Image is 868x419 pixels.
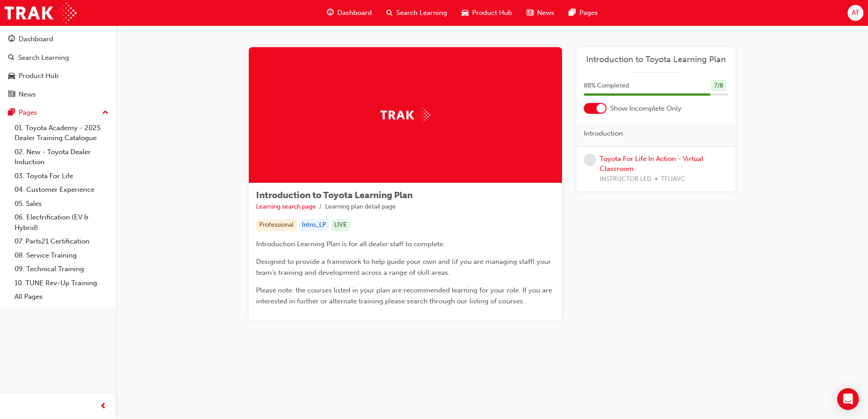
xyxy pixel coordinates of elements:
img: Trak [5,3,77,23]
span: Dashboard [337,8,372,18]
div: Intro_LP [299,219,329,231]
span: guage-icon [327,7,334,19]
span: Designed to provide a framework to help guide your own and (if you are managing staff) your team'... [256,258,553,277]
a: 03. Toyota For Life [11,169,112,183]
a: car-iconProduct Hub [454,4,519,22]
button: DashboardSearch LearningProduct HubNews [4,29,112,104]
div: Pages [19,107,37,118]
a: Product Hub [4,68,112,84]
span: up-icon [102,107,108,119]
div: Search Learning [18,53,69,63]
div: Dashboard [19,34,53,44]
span: Search Learning [396,8,447,18]
span: Pages [579,8,598,18]
span: Show Incomplete Only [610,103,681,114]
span: prev-icon [100,401,107,412]
a: pages-iconPages [562,4,605,22]
a: 09. Technical Training [11,262,112,276]
span: car-icon [8,72,15,80]
a: 04. Customer Experience [11,183,112,197]
div: Open Intercom Messenger [837,388,859,410]
div: News [19,89,36,100]
button: Pages [4,104,112,121]
span: Introduction [584,128,623,139]
a: 05. Sales [11,197,112,211]
div: Product Hub [19,71,59,81]
span: news-icon [527,7,533,19]
span: News [537,8,554,18]
span: AT [852,8,859,18]
div: 7 / 8 [711,80,726,92]
a: All Pages [11,290,112,304]
span: TFLIAVC [661,174,685,185]
span: INSTRUCTOR LED [600,174,651,185]
span: learningRecordVerb_NONE-icon [584,154,596,166]
span: news-icon [8,91,15,99]
li: Learning plan detail page [325,202,396,212]
a: Dashboard [4,31,112,48]
span: car-icon [462,7,469,19]
span: Introduction to Toyota Learning Plan [256,190,413,200]
a: Introduction to Toyota Learning Plan [584,54,728,65]
button: AT [848,5,863,21]
span: search-icon [8,54,15,62]
span: Please note: the courses listed in your plan are recommended learning for your role. If you are i... [256,286,554,305]
span: guage-icon [8,35,15,44]
a: 01. Toyota Academy - 2025 Dealer Training Catalogue [11,121,112,145]
a: Search Learning [4,49,112,66]
div: LIVE [331,219,350,231]
a: News [4,86,112,103]
span: Introduction Learning Plan is for all dealer staff to complete. [256,240,445,248]
img: Trak [380,108,430,122]
a: 10. TUNE Rev-Up Training [11,276,112,290]
div: Professional [256,219,297,231]
a: search-iconSearch Learning [379,4,454,22]
a: 08. Service Training [11,248,112,263]
a: guage-iconDashboard [320,4,379,22]
a: 02. New - Toyota Dealer Induction [11,145,112,169]
span: search-icon [386,7,393,19]
a: Learning search page [256,203,316,210]
a: 06. Electrification (EV & Hybrid) [11,210,112,234]
span: Product Hub [472,8,512,18]
a: 07. Parts21 Certification [11,234,112,248]
span: pages-icon [569,7,576,19]
a: Toyota For Life In Action - Virtual Classroom [600,155,703,173]
a: news-iconNews [519,4,562,22]
span: pages-icon [8,109,15,117]
span: 88 % Completed [584,81,629,91]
